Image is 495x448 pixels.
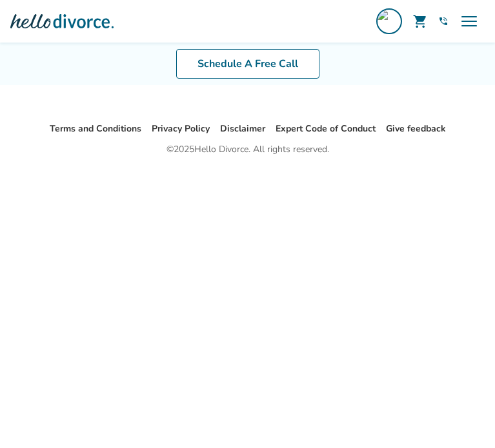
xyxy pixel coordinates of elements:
[438,16,449,26] a: phone_in_talk
[386,121,446,137] li: Give feedback
[50,122,141,135] a: Terms and Conditions
[152,122,210,135] a: Privacy Policy
[459,11,480,32] span: menu
[167,142,329,157] div: © 2025 Hello Divorce. All rights reserved.
[276,122,376,135] a: Expert Code of Conduct
[176,49,319,79] a: Schedule A Free Call
[412,14,428,29] span: shopping_cart
[376,8,402,34] img: josh.b.mackay@gmail.com
[220,121,265,137] li: Disclaimer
